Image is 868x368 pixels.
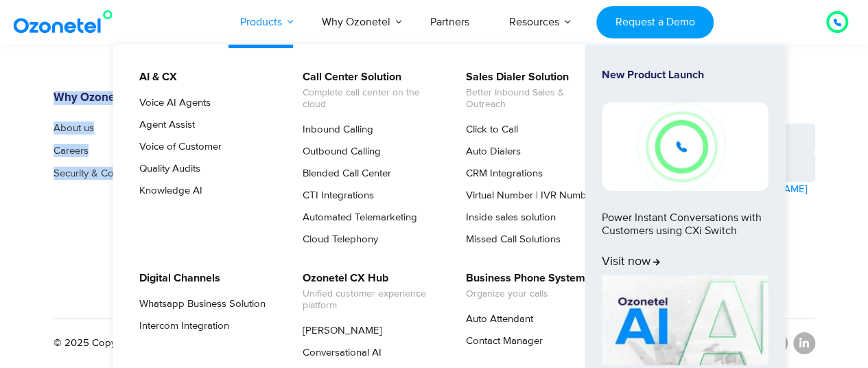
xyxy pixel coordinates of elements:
[602,275,768,366] img: AI
[54,123,94,133] a: About us
[303,288,438,312] span: Unified customer experience platform
[457,69,603,113] a: Sales Dialer SolutionBetter Inbound Sales & Outreach
[294,270,440,314] a: Ozonetel CX HubUnified customer experience platform
[457,311,535,327] a: Auto Attendant
[294,209,419,226] a: Automated Telemarketing
[130,69,179,86] a: AI & CX
[457,143,523,160] a: Auto Dialers
[130,117,197,133] a: Agent Assist
[294,69,440,113] a: Call Center SolutionComplete call center on the cloud
[457,165,545,182] a: CRM Integrations
[54,91,228,105] h6: Why Ozonetel
[294,345,384,361] a: Conversational AI
[294,231,380,248] a: Cloud Telephony
[294,187,376,204] a: CTI Integrations
[466,288,585,300] span: Organize your calls
[130,296,268,312] a: Whatsapp Business Solution
[457,122,520,138] a: Click to Call
[130,270,222,287] a: Digital Channels
[466,87,601,111] span: Better Inbound Sales & Outreach
[130,95,213,111] a: Voice AI Agents
[294,143,383,160] a: Outbound Calling
[54,168,154,179] a: Security & Compliance
[457,231,563,248] a: Missed Call Solutions
[602,255,660,270] span: Visit now
[303,87,438,111] span: Complete call center on the cloud
[294,165,393,182] a: Blended Call Center
[596,6,714,38] a: Request a Demo
[130,139,224,155] a: Voice of Customer
[457,333,545,349] a: Contact Manager
[54,146,89,156] a: Careers
[130,183,204,199] a: Knowledge AI
[602,69,768,270] a: New Product LaunchPower Instant Conversations with Customers using CXi SwitchVisit now
[130,318,231,334] a: Intercom Integration
[457,270,587,302] a: Business Phone SystemOrganize your calls
[54,336,178,352] p: © 2025 Copyright Ozonetel
[457,187,598,204] a: Virtual Number | IVR Number
[457,209,558,226] a: Inside sales solution
[130,161,202,177] a: Quality Audits
[294,122,375,138] a: Inbound Calling
[602,102,768,190] img: New-Project-17.png
[294,323,384,339] a: [PERSON_NAME]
